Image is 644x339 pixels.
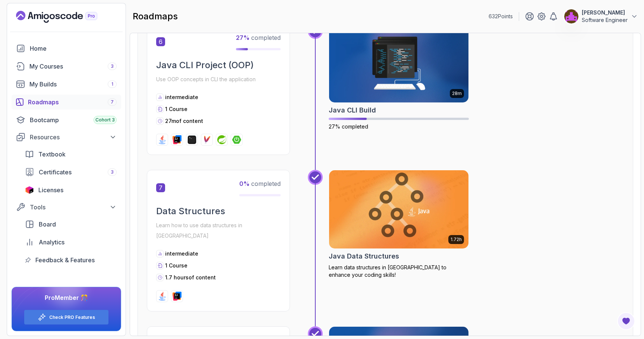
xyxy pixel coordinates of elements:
p: 27m of content [165,117,203,125]
p: Use OOP concepts in CLI the application [156,74,281,85]
div: Home [30,44,117,53]
img: user profile image [564,9,578,23]
img: intellij logo [173,292,181,301]
span: 6 [156,37,165,46]
p: [PERSON_NAME] [582,9,628,16]
span: 1 [111,81,113,87]
span: 0 % [239,180,250,187]
span: 7 [156,183,165,192]
a: licenses [20,183,121,197]
div: Tools [30,203,117,212]
div: Bootcamp [30,115,117,124]
p: 1.72h [451,237,462,243]
span: Feedback & Features [35,256,95,264]
span: 3 [111,169,114,175]
span: 7 [111,99,114,105]
a: Landing page [16,11,114,23]
a: home [12,41,121,56]
a: courses [12,59,121,74]
div: Roadmaps [28,98,117,107]
h2: roadmaps [133,10,178,22]
p: intermediate [165,250,198,257]
div: Resources [30,133,117,142]
p: Learn how to use data structures in [GEOGRAPHIC_DATA] [156,220,281,241]
span: Analytics [39,238,64,247]
a: board [20,217,121,232]
button: Resources [12,130,121,144]
p: intermediate [165,94,198,101]
a: textbook [20,147,121,162]
p: 632 Points [489,13,513,20]
span: Cohort 3 [95,117,115,123]
button: Check PRO Features [24,310,109,325]
img: Java Data Structures card [326,168,472,250]
button: Open Feedback Button [617,312,635,330]
span: Board [39,220,56,229]
a: Check PRO Features [49,314,95,320]
button: user profile image[PERSON_NAME]Software Engineer [564,9,638,24]
p: 1.7 hours of content [165,274,216,281]
a: builds [12,77,121,92]
a: Java CLI Build card28mJava CLI Build27% completed [329,24,469,130]
h2: Java CLI Build [329,105,376,115]
span: 1 Course [165,106,187,112]
span: Textbook [38,150,66,159]
span: 1 Course [165,262,187,269]
h2: Java Data Structures [329,251,399,262]
img: java logo [158,135,167,144]
h2: Data Structures [156,205,281,217]
span: Licenses [38,186,63,194]
span: Certificates [39,168,72,177]
img: Java CLI Build card [329,24,468,102]
p: Software Engineer [582,16,628,24]
a: bootcamp [12,113,121,127]
span: 3 [111,63,114,69]
a: Java Data Structures card1.72hJava Data StructuresLearn data structures in [GEOGRAPHIC_DATA] to e... [329,170,469,279]
span: 27 % [236,34,250,41]
a: feedback [20,253,121,267]
span: completed [236,34,281,41]
img: java logo [158,292,167,301]
img: spring-boot logo [232,135,241,144]
button: Tools [12,200,121,214]
a: analytics [20,235,121,250]
img: spring logo [217,135,226,144]
span: 27% completed [329,123,368,130]
img: terminal logo [187,135,196,144]
img: jetbrains icon [25,186,34,194]
span: completed [239,180,281,187]
p: 28m [452,91,462,96]
a: certificates [20,165,121,180]
h2: Java CLI Project (OOP) [156,59,281,71]
div: My Courses [29,62,117,71]
img: intellij logo [173,135,181,144]
p: Learn data structures in [GEOGRAPHIC_DATA] to enhance your coding skills! [329,264,469,279]
div: My Builds [29,80,117,89]
a: roadmaps [12,95,121,110]
img: maven logo [202,135,211,144]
